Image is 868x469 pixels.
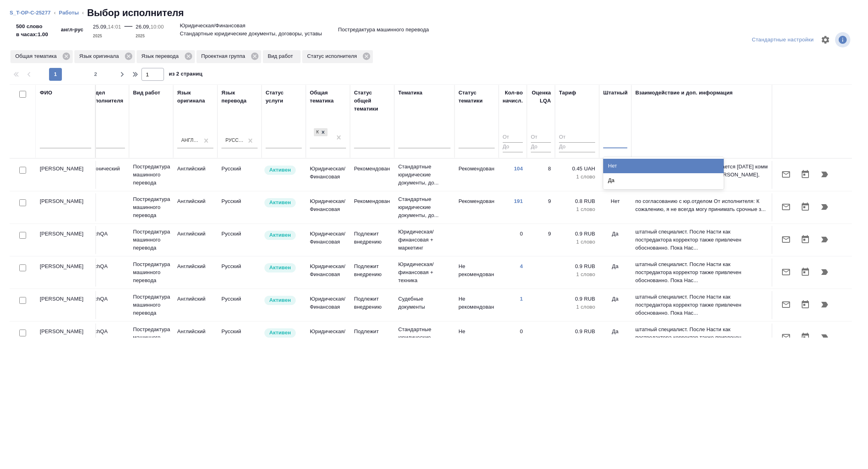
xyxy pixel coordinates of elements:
[350,161,394,189] td: Рекомендован
[499,324,527,352] td: 0
[338,26,429,34] p: Постредактура машинного перевода
[221,89,258,105] div: Язык перевода
[133,89,160,97] div: Вид работ
[269,199,291,207] p: Активен
[514,166,523,172] a: 104
[85,161,129,189] td: Технический
[559,230,595,238] p: 0.9 RUB
[350,226,394,254] td: Подлежит внедрению
[635,197,768,213] p: по согласованию с юр.отделом От исполнителя: К сожалению, я не всегда могу принимать срочные з...
[108,24,121,30] p: 14:01
[635,326,768,350] p: штатный специалист. После Насти как постредактора корректор также привлечен обоснованно. Пока Нас...
[454,324,499,352] td: Не рекомендован
[10,10,51,16] a: S_T-OP-C-25277
[499,226,527,254] td: 0
[459,89,495,105] div: Статус тематики
[796,328,815,347] button: Открыть календарь загрузки
[82,9,84,17] li: ‹
[531,142,551,152] input: До
[313,127,328,137] div: Юридическая/Финансовая
[398,228,450,252] p: Юридическая/финансовая + маркетинг
[19,232,26,239] input: Выбери исполнителей, чтобы отправить приглашение на работу
[141,52,182,60] p: Язык перевода
[520,263,523,269] a: 4
[306,324,350,352] td: Юридическая/Финансовая
[19,264,26,271] input: Выбери исполнителей, чтобы отправить приглашение на работу
[181,137,200,144] div: Английский
[776,295,796,314] button: Отправить предложение о работе
[310,89,346,105] div: Общая тематика
[10,6,858,19] nav: breadcrumb
[19,330,26,336] input: Выбери исполнителей, чтобы отправить приглашение на работу
[559,270,595,279] p: 1 слово
[776,328,796,347] button: Отправить предложение о работе
[350,324,394,352] td: Подлежит внедрению
[269,264,291,272] p: Активен
[816,30,835,49] span: Настроить таблицу
[559,262,595,270] p: 0.9 RUB
[269,166,291,174] p: Активен
[306,161,350,189] td: Юридическая/Финансовая
[750,34,816,46] div: split button
[454,193,499,221] td: Рекомендован
[19,297,26,304] input: Выбери исполнителей, чтобы отправить приглашение на работу
[173,258,217,287] td: Английский
[133,228,169,252] p: Постредактура машинного перевода
[217,193,262,221] td: Русский
[89,89,125,105] div: Отдел исполнителя
[314,128,319,137] div: Юридическая/Финансовая
[520,296,523,302] a: 1
[796,295,815,314] button: Открыть календарь загрузки
[307,52,360,60] p: Статус исполнителя
[173,226,217,254] td: Английский
[815,197,834,217] button: Продолжить
[180,22,246,30] p: Юридическая/Финансовая
[136,24,151,30] p: 26.09,
[93,24,108,30] p: 25.09,
[137,50,195,63] div: Язык перевода
[15,52,59,60] p: Общая тематика
[776,230,796,249] button: Отправить предложение о работе
[133,293,169,317] p: Постредактура машинного перевода
[559,238,595,246] p: 1 слово
[796,165,815,184] button: Открыть календарь загрузки
[16,23,48,31] p: 500 слово
[514,198,523,204] a: 191
[398,195,450,219] p: Стандартные юридические документы, до...
[306,226,350,254] td: Юридическая/Финансовая
[559,133,595,143] input: От
[599,161,631,189] td: Нет
[177,89,213,105] div: Язык оригинала
[559,197,595,205] p: 0.8 RUB
[36,258,96,287] td: [PERSON_NAME]
[269,296,291,304] p: Активен
[173,291,217,319] td: Английский
[217,291,262,319] td: Русский
[133,163,169,187] p: Постредактура машинного перевода
[599,324,631,352] td: Да
[269,329,291,337] p: Активен
[87,6,184,19] h2: Выбор исполнителя
[815,230,834,249] button: Продолжить
[124,19,132,40] div: —
[36,291,96,319] td: [PERSON_NAME]
[776,262,796,282] button: Отправить предложение о работе
[796,230,815,249] button: Открыть календарь загрузки
[599,291,631,319] td: Да
[603,89,628,97] div: Штатный
[835,32,852,47] span: Посмотреть информацию
[36,226,96,254] td: [PERSON_NAME]
[173,161,217,189] td: Английский
[79,52,122,60] p: Язык оригинала
[776,197,796,217] button: Отправить предложение о работе
[603,173,724,188] div: Да
[350,258,394,287] td: Подлежит внедрению
[559,303,595,311] p: 1 слово
[454,258,499,287] td: Не рекомендован
[150,24,164,30] p: 10:00
[40,89,52,97] div: ФИО
[603,159,724,173] div: Нет
[599,226,631,254] td: Да
[217,226,262,254] td: Русский
[133,260,169,285] p: Постредактура машинного перевода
